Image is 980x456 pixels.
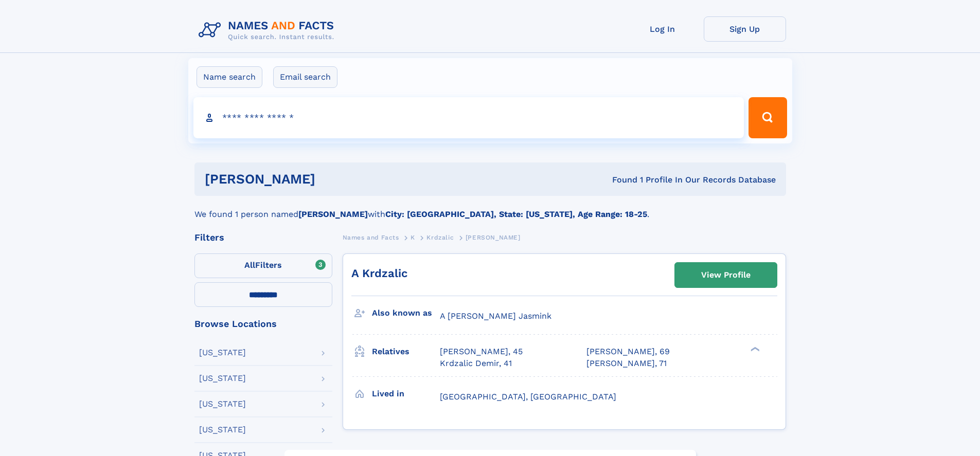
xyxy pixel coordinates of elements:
[343,231,399,244] a: Names and Facts
[411,234,415,241] span: K
[704,16,786,42] a: Sign Up
[411,231,415,244] a: K
[440,392,616,402] span: [GEOGRAPHIC_DATA], [GEOGRAPHIC_DATA]
[351,267,407,280] a: A Krdzalic
[466,234,521,241] span: [PERSON_NAME]
[372,385,440,403] h3: Lived in
[372,304,440,322] h3: Also known as
[273,66,337,88] label: Email search
[244,260,255,270] span: All
[675,263,777,287] a: View Profile
[464,174,776,186] div: Found 1 Profile In Our Records Database
[194,196,786,221] div: We found 1 person named with .
[426,234,454,241] span: Krdzalic
[199,374,246,382] div: [US_STATE]
[586,346,670,357] a: [PERSON_NAME], 69
[440,358,512,369] a: Krdzalic Demir, 41
[749,97,787,138] button: Search Button
[586,358,667,369] a: [PERSON_NAME], 71
[385,209,647,219] b: City: [GEOGRAPHIC_DATA], State: [US_STATE], Age Range: 18-25
[440,346,523,357] a: [PERSON_NAME], 45
[197,66,262,88] label: Name search
[199,426,246,434] div: [US_STATE]
[426,231,454,244] a: Krdzalic
[194,253,332,278] label: Filters
[199,400,246,408] div: [US_STATE]
[298,209,368,219] b: [PERSON_NAME]
[621,16,704,42] a: Log In
[194,16,343,44] img: Logo Names and Facts
[372,343,440,360] h3: Relatives
[194,319,332,329] div: Browse Locations
[440,311,551,321] span: A [PERSON_NAME] Jasmink
[199,349,246,357] div: [US_STATE]
[194,233,332,242] div: Filters
[748,346,760,353] div: ❯
[193,97,744,138] input: search input
[205,173,464,186] h1: [PERSON_NAME]
[701,263,751,287] div: View Profile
